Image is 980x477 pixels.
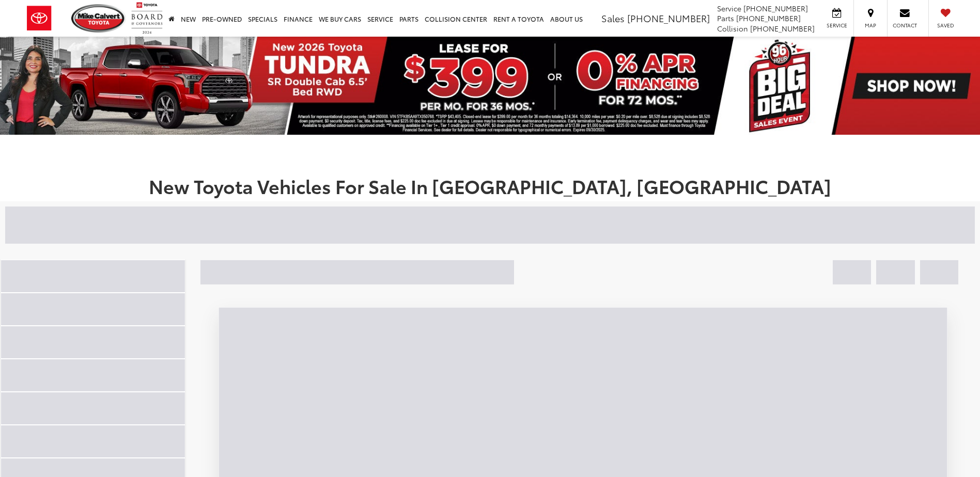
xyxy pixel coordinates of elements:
[717,3,741,13] span: Service
[934,22,957,29] span: Saved
[717,23,748,34] span: Collision
[736,13,801,23] span: [PHONE_NUMBER]
[717,13,734,23] span: Parts
[750,23,815,34] span: [PHONE_NUMBER]
[859,22,882,29] span: Map
[601,11,625,25] span: Sales
[627,11,710,25] span: [PHONE_NUMBER]
[71,4,126,33] img: Mike Calvert Toyota
[743,3,808,13] span: [PHONE_NUMBER]
[825,22,848,29] span: Service
[893,22,917,29] span: Contact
